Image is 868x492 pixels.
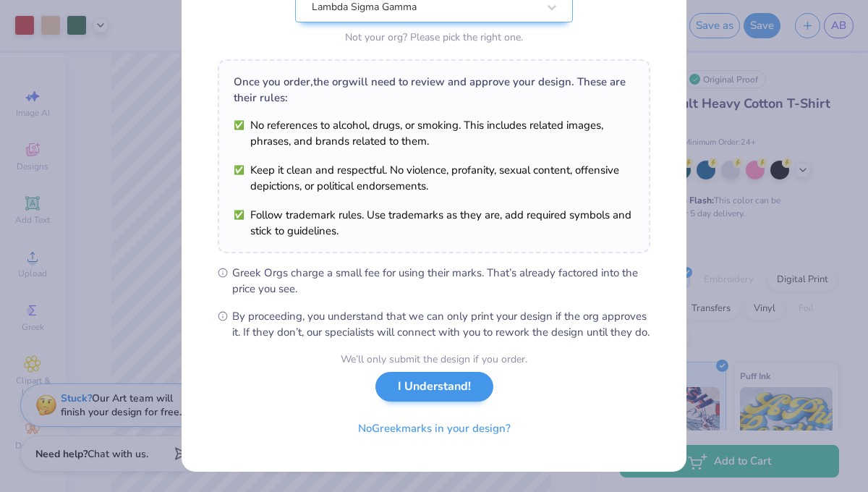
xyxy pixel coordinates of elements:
div: Once you order, the org will need to review and approve your design. These are their rules: [234,74,634,106]
button: NoGreekmarks in your design? [346,414,523,444]
div: We’ll only submit the design if you order. [341,352,527,367]
button: I Understand! [375,372,493,402]
li: No references to alcohol, drugs, or smoking. This includes related images, phrases, and brands re... [234,117,634,149]
li: Follow trademark rules. Use trademarks as they are, add required symbols and stick to guidelines. [234,207,634,239]
span: By proceeding, you understand that we can only print your design if the org approves it. If they ... [232,308,650,340]
span: Greek Orgs charge a small fee for using their marks. That’s already factored into the price you see. [232,265,650,297]
li: Keep it clean and respectful. No violence, profanity, sexual content, offensive depictions, or po... [234,162,634,194]
div: Not your org? Please pick the right one. [295,30,573,45]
